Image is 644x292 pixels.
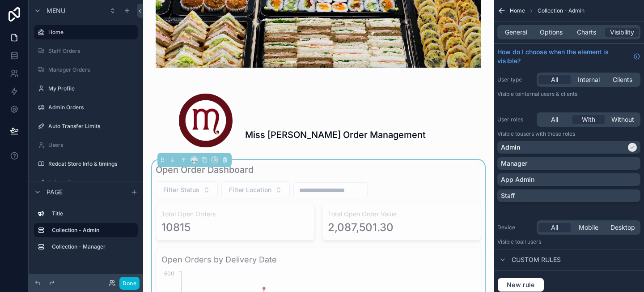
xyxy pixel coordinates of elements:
span: Page [47,188,63,197]
p: Visible to [497,238,640,245]
div: 2,087,501.30 [328,220,394,235]
label: Title [52,210,134,217]
tspan: 600 [164,270,174,277]
span: Clients [613,75,632,84]
p: Admin [501,143,520,152]
span: Desktop [610,223,635,232]
h3: Total Open Orders [161,210,309,219]
label: Labour Hours [48,179,136,186]
span: Without [611,115,634,124]
span: Mobile [579,223,598,232]
p: Staff [501,191,515,200]
label: My Profile [48,85,136,92]
a: Staff Orders [34,44,138,58]
label: Staff Orders [48,47,136,55]
label: Device [497,224,533,231]
a: Manager Orders [34,63,138,77]
p: Manager [501,159,527,168]
span: Internal users & clients [520,90,577,97]
h3: Open Orders by Delivery Date [161,253,475,266]
div: 10815 [161,220,191,235]
label: Auto Transfer Limits [48,123,136,130]
span: Menu [47,6,65,15]
label: Admin Orders [48,104,136,111]
span: Visibility [610,28,634,37]
span: All [551,223,558,232]
p: Visible to [497,90,640,98]
span: Internal [578,75,600,84]
label: Redcat Store Info & timings [48,160,136,167]
span: Home [510,7,525,14]
span: Users with these roles [520,130,575,137]
a: Admin Orders [34,100,138,115]
span: All [551,75,558,84]
span: Custom rules [512,255,561,264]
label: User type [497,76,533,83]
label: User roles [497,116,533,123]
label: Collection - Admin [52,227,131,234]
span: Collection - Admin [538,7,585,14]
a: Users [34,138,138,152]
a: My Profile [34,82,138,96]
span: With [582,115,595,124]
span: Filter Status [163,185,199,194]
a: Auto Transfer Limits [34,119,138,133]
a: How do I choose when the element is visible? [497,47,640,65]
button: Select Button [156,181,218,198]
a: Home [34,25,138,39]
p: App Admin [501,175,534,184]
label: Users [48,142,136,149]
span: Charts [577,28,596,37]
span: How do I choose when the element is visible? [497,47,630,65]
span: General [505,28,527,37]
span: Filter Location [229,185,271,194]
a: Labour Hours [34,176,138,190]
label: Home [48,29,132,36]
div: scrollable content [29,202,143,263]
span: All [551,115,558,124]
span: Options [540,28,563,37]
button: Select Button [221,181,290,198]
p: Visible to [497,130,640,137]
label: Manager Orders [48,66,136,73]
span: all users [520,238,541,245]
h1: Open Order Dashboard [156,163,254,176]
button: Done [119,277,140,290]
a: Redcat Store Info & timings [34,157,138,171]
label: Collection - Manager [52,243,134,250]
h3: Total Open Order Value [328,210,475,219]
